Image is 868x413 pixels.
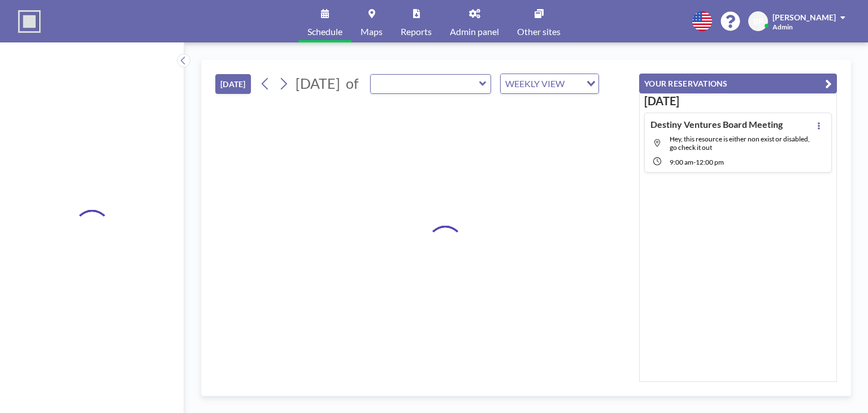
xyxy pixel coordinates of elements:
[18,10,41,33] img: organization-logo
[361,27,383,36] span: Maps
[296,75,340,92] span: [DATE]
[517,27,561,36] span: Other sites
[644,94,832,108] h3: [DATE]
[503,76,567,91] span: WEEKLY VIEW
[639,74,837,93] button: YOUR RESERVATIONS
[568,76,580,91] input: Search for option
[670,135,810,152] span: Hey, this resource is either non exist or disabled, go check it out
[772,23,793,31] span: Admin
[501,74,598,93] div: Search for option
[772,12,836,22] span: [PERSON_NAME]
[650,119,783,130] h4: Destiny Ventures Board Meeting
[307,27,342,36] span: Schedule
[696,158,724,166] span: 12:00 PM
[450,27,499,36] span: Admin panel
[215,74,251,94] button: [DATE]
[670,158,693,166] span: 9:00 AM
[753,16,763,27] span: BP
[693,158,696,166] span: -
[401,27,432,36] span: Reports
[346,75,358,92] span: of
